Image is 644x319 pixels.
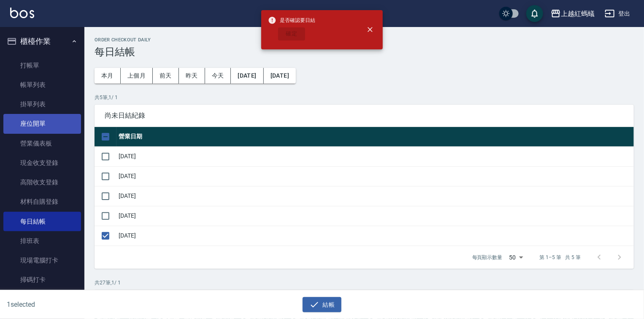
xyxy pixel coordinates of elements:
div: 上越紅螞蟻 [561,8,595,19]
a: 掃碼打卡 [3,270,81,289]
td: [DATE] [116,226,634,246]
img: Logo [10,8,34,18]
button: 登出 [601,6,634,22]
a: 現場電腦打卡 [3,251,81,270]
button: 今天 [205,68,231,84]
a: 高階收支登錄 [3,173,81,192]
button: 上個月 [121,68,153,84]
a: 每日結帳 [3,212,81,231]
button: save [526,5,543,22]
h2: Order checkout daily [95,37,634,43]
button: 櫃檯作業 [3,30,81,52]
button: 昨天 [179,68,205,84]
a: 現金收支登錄 [3,153,81,173]
p: 共 27 筆, 1 / 1 [95,279,634,287]
p: 每頁顯示數量 [472,254,503,261]
span: 是否確認要日結 [268,16,315,24]
a: 掛單列表 [3,95,81,114]
a: 材料自購登錄 [3,192,81,211]
a: 座位開單 [3,114,81,133]
td: [DATE] [116,146,634,166]
a: 排班表 [3,231,81,251]
td: [DATE] [116,206,634,226]
a: 營業儀表板 [3,134,81,153]
div: 50 [506,246,526,269]
h6: 1 selected [7,299,160,310]
button: 前天 [153,68,179,84]
td: [DATE] [116,186,634,206]
p: 第 1–5 筆 共 5 筆 [540,254,581,261]
button: [DATE] [264,68,296,84]
button: 上越紅螞蟻 [547,5,598,22]
a: 打帳單 [3,56,81,75]
button: [DATE] [231,68,263,84]
a: 帳單列表 [3,75,81,95]
button: 結帳 [303,297,342,313]
span: 尚未日結紀錄 [105,111,624,120]
td: [DATE] [116,166,634,186]
button: 本月 [95,68,121,84]
button: close [361,20,379,39]
p: 共 5 筆, 1 / 1 [95,94,634,101]
h3: 每日結帳 [95,46,634,58]
th: 營業日期 [116,127,634,147]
